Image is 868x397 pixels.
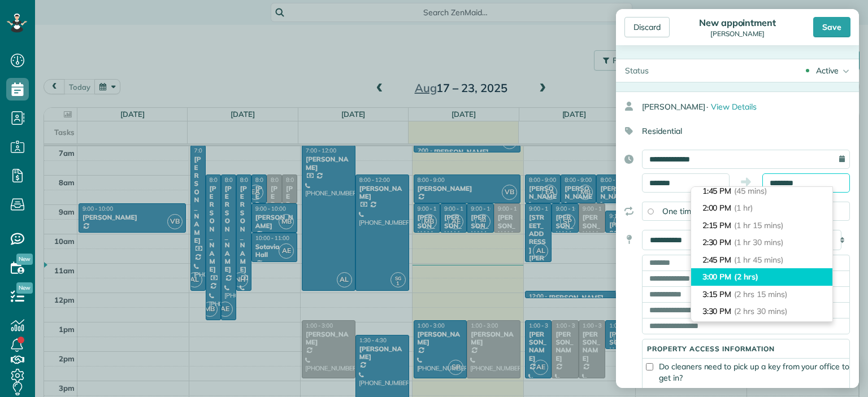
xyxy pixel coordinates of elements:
span: (1 hr 30 mins) [734,237,783,247]
li: 3:45 PM [691,320,832,338]
span: New [16,282,33,294]
span: New [16,254,33,265]
li: 3:30 PM [691,303,832,320]
span: One time [662,206,696,216]
li: 3:00 PM [691,268,832,286]
div: [PERSON_NAME] [642,97,859,117]
span: (1 hr 45 mins) [734,255,783,265]
div: [PERSON_NAME] [696,30,779,38]
input: Do cleaners need to pick up a key from your office to get in? [646,363,653,370]
div: Residential [616,121,850,141]
div: New appointment [696,17,779,28]
span: (1 hr 15 mins) [734,220,783,230]
input: One time [648,208,653,214]
li: 2:30 PM [691,234,832,251]
div: Discard [624,17,670,37]
span: View Details [711,102,757,112]
span: (2 hrs) [734,272,758,282]
label: Do cleaners need to pick up a key from your office to get in? [643,361,849,383]
span: (2 hrs 30 mins) [734,306,787,316]
li: 1:45 PM [691,182,832,200]
span: (2 hrs 15 mins) [734,289,787,299]
span: · [706,102,708,112]
li: 2:45 PM [691,251,832,269]
span: (45 mins) [734,186,767,196]
li: 3:15 PM [691,286,832,303]
div: Save [813,17,850,37]
h5: Property access information [643,345,849,352]
li: 2:15 PM [691,217,832,234]
span: (1 hr) [734,203,753,213]
li: 2:00 PM [691,199,832,217]
div: Active [816,65,839,76]
div: Status [616,59,658,82]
